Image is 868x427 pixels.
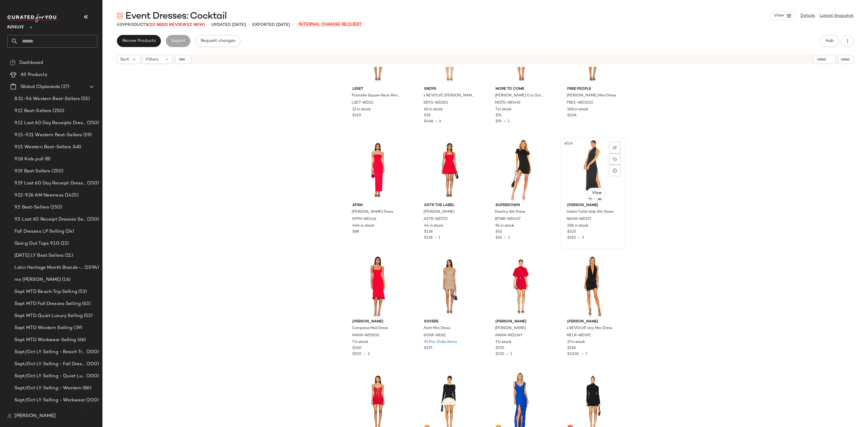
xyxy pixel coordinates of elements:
[585,352,587,356] span: 7
[562,256,623,317] img: MELR-WD391_V1.jpg
[146,56,158,63] span: Filters
[85,373,99,380] span: (200)
[86,180,99,187] span: (250)
[495,333,522,338] span: AMAN-WD2247
[14,180,86,187] span: 9.19 Last 60 Day Receipt Dresses Selling
[423,100,448,106] span: SDYS-WD283
[86,216,99,223] span: (250)
[491,256,551,317] img: AMAN-WD2247_V1.jpg
[14,264,83,271] span: Latin Heritage Month Brands- DO NOT DELETE
[352,203,403,208] span: AFRM
[423,209,454,215] span: [PERSON_NAME]
[495,236,502,240] span: $62
[820,13,854,19] a: Latest Snapshot
[613,146,617,149] img: svg%3e
[419,256,480,317] img: SOVR-WD61_V1.jpg
[567,333,591,338] span: MELR-WD391
[64,252,73,259] span: (21)
[81,300,91,307] span: (63)
[424,86,475,92] span: SNDYS
[296,22,364,27] span: INTERNAL CHANGE REQUEST
[495,209,525,215] span: Destiny Slit Dress
[14,413,56,420] span: [PERSON_NAME]
[14,337,76,344] span: Sept MTD Workwear Selling
[423,326,450,331] span: Alert Mini Dress
[502,236,508,240] span: •
[117,22,205,28] div: Products
[423,93,474,99] span: x REVOLVE [PERSON_NAME] Dress
[567,93,616,99] span: [PERSON_NAME] Mini Dress
[495,319,546,325] span: [PERSON_NAME]
[825,39,834,43] span: Hub
[424,236,432,240] span: $138
[14,96,80,102] span: 8.31-9.6 Western Best-Sellers
[82,132,92,139] span: (59)
[508,236,510,240] span: 1
[495,203,546,208] span: superdown
[14,361,85,368] span: Sept/Oct LY Selling - Fall Dresses
[419,140,480,200] img: ASTR-WD725_V1.jpg
[85,397,99,404] span: (200)
[252,22,290,28] p: Exported [DATE]
[207,21,209,28] span: •
[14,409,80,416] span: zz WIP [PERSON_NAME] Sets
[424,120,433,124] span: $468
[352,223,374,229] span: 404 in stock
[14,288,77,295] span: Sept MTD Beach Trip Selling
[352,107,371,112] span: 13 in stock
[495,346,504,351] span: $255
[567,209,614,215] span: Halter Turtle Side Slit Gown
[352,113,361,118] span: $120
[504,352,510,356] span: •
[424,223,443,229] span: 44 in stock
[14,204,49,211] span: 9.5 Best-Sellers
[352,326,388,331] span: Campania Midi Dress
[14,240,59,247] span: Going Out Tops 9.10
[495,100,520,106] span: MOTO-WD492
[352,229,359,235] span: $88
[567,223,588,229] span: 258 in stock
[14,325,72,331] span: Sept MTD Western Selling
[64,228,74,235] span: (24)
[14,156,43,163] span: 9.18 Kids pull
[14,108,51,115] span: 9.12 Best-Sellers
[424,113,430,118] span: $78
[439,120,441,124] span: 6
[14,373,85,380] span: Sept/Oct LY Selling - Quiet Luxe
[14,300,81,307] span: Sept MTD Fall Dresses Selling
[567,236,576,240] span: $652
[211,22,246,28] p: updated [DATE]
[567,229,576,235] span: $225
[491,140,551,200] img: BTWR-WD407_V1.jpg
[51,108,64,115] span: (250)
[76,337,86,344] span: (66)
[424,319,475,325] span: SOVERE
[495,107,511,112] span: 7 in stock
[432,236,439,240] span: •
[579,352,585,356] span: •
[14,144,71,151] span: 9.15 Western Best-Sellers
[352,352,362,356] span: $520
[120,56,129,63] span: Sort
[43,156,50,163] span: (8)
[495,229,502,235] span: $62
[72,325,82,331] span: (39)
[14,216,86,223] span: 9.5 Last 60 Receipt Dresses Selling
[20,83,60,90] span: Global Clipboards
[14,397,85,404] span: Sept/Oct LY Selling - Workwear
[495,223,514,229] span: 81 in stock
[71,144,81,151] span: (48)
[7,414,12,419] img: svg%3e
[200,39,235,43] span: Request changes
[613,157,617,161] img: svg%3e
[567,86,618,92] span: Free People
[424,340,457,345] span: 91 Pre-Order Items
[86,120,99,127] span: (250)
[567,352,579,356] span: $1.03K
[576,236,582,240] span: •
[800,13,815,19] a: Details
[439,236,440,240] span: 1
[122,39,156,43] span: Review Products
[50,168,63,175] span: (250)
[562,140,623,200] img: NKAM-WD271_V1.jpg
